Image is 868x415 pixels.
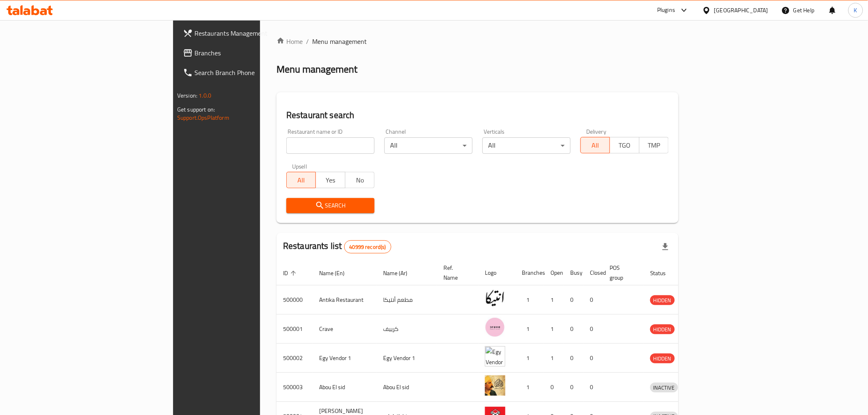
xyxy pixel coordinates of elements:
td: 0 [544,373,564,402]
span: All [290,174,313,186]
th: Branches [515,260,544,285]
td: كرييف [377,315,437,344]
td: Abou El sid [377,373,437,402]
td: Egy Vendor 1 [377,344,437,373]
td: Antika Restaurant [313,285,377,315]
span: Search [293,201,368,211]
span: ID [283,268,299,278]
a: Branches [176,43,318,63]
span: Version: [177,90,197,101]
span: Menu management [312,36,367,46]
div: All [482,137,571,154]
th: Logo [478,260,515,285]
span: Restaurants Management [194,28,311,38]
button: No [345,172,375,188]
h2: Restaurant search [286,109,669,121]
h2: Restaurants list [283,240,391,253]
button: Search [286,198,375,213]
img: Abou El sid [485,375,505,396]
button: All [286,172,316,188]
div: All [384,137,473,154]
a: Search Branch Phone [176,63,318,82]
div: HIDDEN [650,295,675,305]
td: 0 [564,344,583,373]
span: TMP [643,139,665,151]
button: All [580,137,610,153]
img: Egy Vendor 1 [485,346,505,367]
td: 1 [515,285,544,315]
td: 1 [544,285,564,315]
span: K [854,6,857,15]
label: Delivery [586,129,607,135]
td: 1 [515,315,544,344]
td: مطعم أنتيكا [377,285,437,315]
div: [GEOGRAPHIC_DATA] [714,6,768,15]
span: No [349,174,371,186]
th: Closed [583,260,603,285]
td: Egy Vendor 1 [313,344,377,373]
button: Yes [315,172,345,188]
button: TGO [610,137,639,153]
span: Search Branch Phone [194,68,311,78]
td: 0 [583,344,603,373]
span: Status [650,268,677,278]
div: Total records count [344,240,391,253]
th: Busy [564,260,583,285]
span: 1.0.0 [199,90,211,101]
div: Plugins [657,5,675,15]
span: Get support on: [177,104,215,115]
span: INACTIVE [650,383,678,392]
td: 0 [564,373,583,402]
label: Upsell [292,164,307,169]
span: Name (En) [319,268,355,278]
span: POS group [610,263,634,283]
td: Abou El sid [313,373,377,402]
td: 1 [515,344,544,373]
td: 1 [544,344,564,373]
span: Yes [319,174,342,186]
img: Antika Restaurant [485,288,505,308]
a: Support.OpsPlatform [177,112,229,123]
span: 40999 record(s) [345,243,391,251]
span: TGO [613,139,636,151]
span: Branches [194,48,311,58]
span: HIDDEN [650,296,675,305]
input: Search for restaurant name or ID.. [286,137,375,154]
th: Open [544,260,564,285]
td: 0 [583,315,603,344]
td: 1 [544,315,564,344]
td: 0 [564,285,583,315]
span: HIDDEN [650,325,675,334]
td: Crave [313,315,377,344]
td: 0 [583,373,603,402]
span: Name (Ar) [383,268,418,278]
nav: breadcrumb [276,36,678,46]
button: TMP [639,137,669,153]
img: Crave [485,317,505,337]
div: HIDDEN [650,324,675,334]
td: 0 [564,315,583,344]
span: HIDDEN [650,354,675,363]
div: Export file [656,237,675,257]
span: Ref. Name [443,263,468,283]
span: All [584,139,607,151]
td: 1 [515,373,544,402]
a: Restaurants Management [176,23,318,43]
td: 0 [583,285,603,315]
